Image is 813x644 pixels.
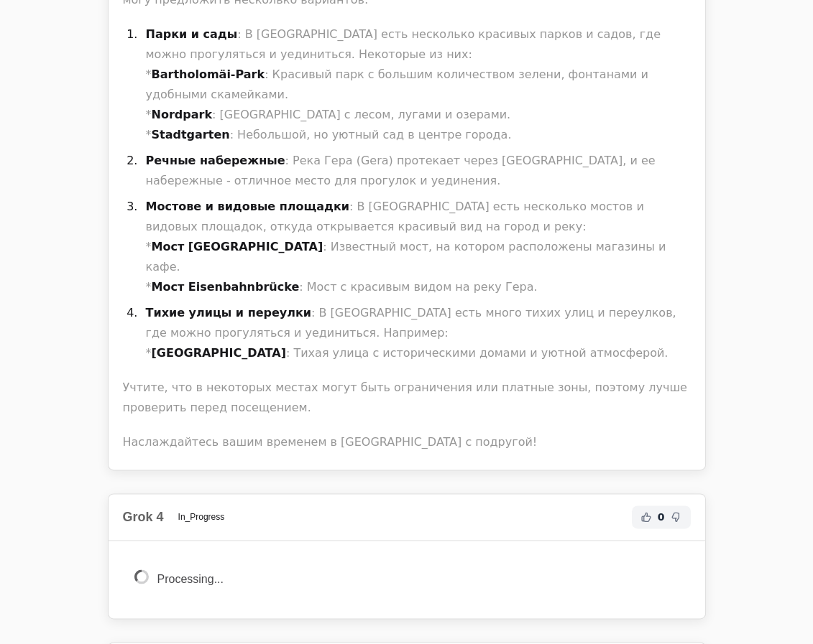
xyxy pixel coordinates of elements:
button: Helpful [638,508,655,526]
strong: Мостове и видовые площадки [146,200,350,213]
strong: Bartholomäi-Park [152,67,265,81]
li: : В [GEOGRAPHIC_DATA] есть несколько мостов и видовых площадок, откуда открывается красивый вид н... [142,197,691,297]
li: : В [GEOGRAPHIC_DATA] есть несколько красивых парков и садов, где можно прогуляться и уединиться.... [142,24,691,145]
strong: Парки и сады [146,27,238,41]
li: : В [GEOGRAPHIC_DATA] есть много тихих улиц и переулков, где можно прогуляться и уединиться. Напр... [142,303,691,363]
span: Processing... [157,573,224,585]
span: In_Progress [170,508,234,526]
h2: Grok 4 [123,507,164,527]
p: Учтите, что в некоторых местах могут быть ограничения или платные зоны, поэтому лучше проверить п... [123,378,691,418]
strong: Речные набережные [146,154,285,167]
strong: [GEOGRAPHIC_DATA] [152,346,286,360]
button: Not Helpful [668,508,685,526]
p: Наслаждайтесь вашим временем в [GEOGRAPHIC_DATA] с подругой! [123,432,691,452]
span: 0 [658,510,665,524]
strong: Stadtgarten [152,128,230,141]
li: : Река Гера (Gera) протекает через [GEOGRAPHIC_DATA], и ее набережные - отличное место для прогул... [142,151,691,191]
strong: Мост [GEOGRAPHIC_DATA] [152,240,323,253]
strong: Тихие улицы и переулки [146,306,312,319]
strong: Nordpark [152,108,213,121]
strong: Мост Eisenbahnbrücke [152,280,300,294]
